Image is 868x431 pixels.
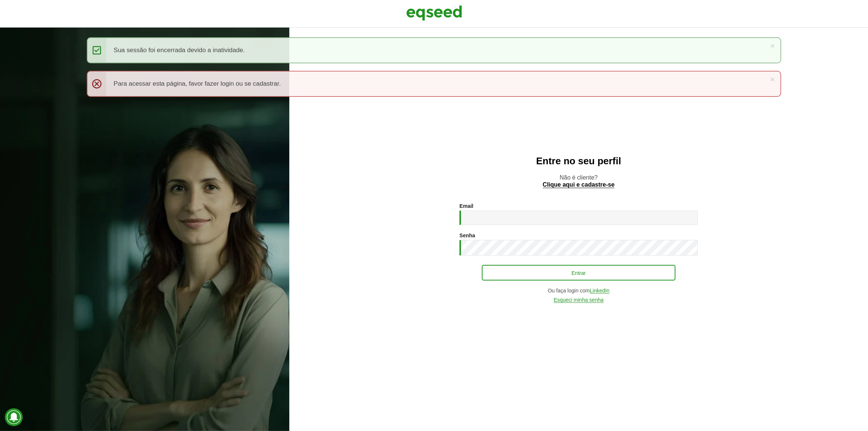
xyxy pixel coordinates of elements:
[87,37,781,63] div: Sua sessão foi encerrada devido a inatividade.
[590,288,610,294] a: LinkedIn
[770,42,775,50] a: ×
[460,233,475,238] label: Senha
[554,297,604,303] a: Esqueci minha senha
[543,182,615,188] a: Clique aqui e cadastre-se
[304,174,853,188] p: Não é cliente?
[460,288,698,294] div: Ou faça login com
[87,71,781,97] div: Para acessar esta página, favor fazer login ou se cadastrar.
[482,265,675,281] button: Entrar
[406,4,462,22] img: EqSeed Logo
[770,75,775,83] a: ×
[460,203,473,209] label: Email
[304,156,853,167] h2: Entre no seu perfil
